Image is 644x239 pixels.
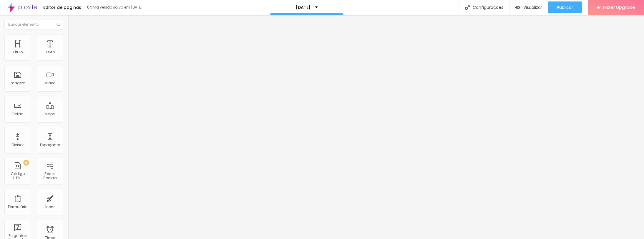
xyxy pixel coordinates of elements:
div: Editor de páginas [40,5,81,9]
button: Visualizar [509,1,548,13]
span: Fazer Upgrade [603,5,635,10]
div: Botão [12,112,23,116]
div: Imagem [10,81,26,85]
div: Formulário [8,205,27,209]
div: Vídeo [45,81,55,85]
div: Ícone [45,205,55,209]
button: Publicar [548,1,582,13]
div: Código HTML [6,172,29,180]
div: Texto [45,50,55,54]
span: Visualizar [523,5,542,10]
iframe: Editor [68,15,644,239]
img: Icone [57,23,60,26]
div: Última versão salva em [DATE] [87,6,155,9]
div: Divisor [12,143,24,147]
div: Redes Sociais [38,172,62,180]
div: Título [13,50,23,54]
span: Publicar [557,5,573,10]
input: Buscar elemento [4,19,63,30]
img: view-1.svg [515,5,520,10]
img: Icone [465,5,470,10]
p: [DATE] [296,5,311,9]
div: Espaçador [40,143,60,147]
div: Mapa [45,112,55,116]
